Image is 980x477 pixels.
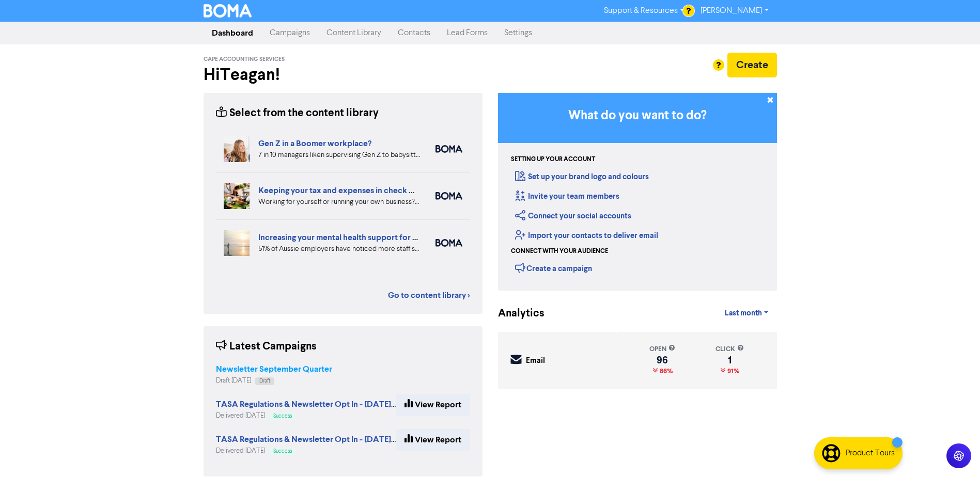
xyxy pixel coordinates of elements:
[390,23,439,43] a: Contacts
[216,376,332,386] div: Draft [DATE]
[258,232,453,243] a: Increasing your mental health support for employees
[258,197,420,208] div: Working for yourself or running your own business? Setup robust systems for expenses & tax requir...
[388,289,470,301] a: Go to content library >
[498,306,532,322] div: Analytics
[515,260,592,276] div: Create a campaign
[258,185,514,196] a: Keeping your tax and expenses in check when you are self-employed
[658,367,673,375] span: 86%
[511,247,608,256] div: Connect with your audience
[216,339,317,355] div: Latest Campaigns
[396,429,470,451] a: View Report
[216,401,440,409] a: TASA Regulations & Newsletter Opt In - [DATE] (Duplicated)
[498,93,777,291] div: Getting Started in BOMA
[649,344,675,354] div: open
[435,239,462,247] img: boma
[216,399,440,409] strong: TASA Regulations & Newsletter Opt In - [DATE] (Duplicated)
[496,23,540,43] a: Settings
[596,3,692,19] a: Support & Resources
[273,414,292,419] span: Success
[515,231,658,241] a: Import your contacts to deliver email
[204,65,483,85] h2: Hi Teagan !
[727,53,777,77] button: Create
[692,3,776,19] a: [PERSON_NAME]
[515,192,619,201] a: Invite your team members
[514,108,761,123] h3: What do you want to do?
[396,394,470,416] a: View Report
[515,211,631,221] a: Connect your social accounts
[715,356,744,364] div: 1
[216,446,396,456] div: Delivered [DATE]
[204,4,252,18] img: BOMA Logo
[649,356,675,364] div: 96
[261,23,318,43] a: Campaigns
[216,364,332,374] strong: Newsletter September Quarter
[717,303,776,324] a: Last month
[511,155,595,164] div: Setting up your account
[526,355,545,367] div: Email
[216,434,488,444] strong: TASA Regulations & Newsletter Opt In - [DATE] (Duplicated) (Duplicated)
[435,145,462,153] img: boma
[258,138,371,149] a: Gen Z in a Boomer workplace?
[258,150,420,161] div: 7 in 10 managers liken supervising Gen Z to babysitting or parenting. But is your people manageme...
[318,23,390,43] a: Content Library
[216,411,396,421] div: Delivered [DATE]
[204,23,261,43] a: Dashboard
[715,344,744,354] div: click
[258,244,420,255] div: 51% of Aussie employers have noticed more staff struggling with mental health. But very few have ...
[515,172,649,182] a: Set up your brand logo and colours
[273,449,292,454] span: Success
[725,309,762,318] span: Last month
[725,367,739,375] span: 91%
[204,56,285,63] span: Cape Accounting Services
[435,192,462,200] img: boma_accounting
[216,436,488,444] a: TASA Regulations & Newsletter Opt In - [DATE] (Duplicated) (Duplicated)
[216,365,332,374] a: Newsletter September Quarter
[928,427,980,477] iframe: Chat Widget
[439,23,496,43] a: Lead Forms
[216,105,379,121] div: Select from the content library
[259,378,270,384] span: Draft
